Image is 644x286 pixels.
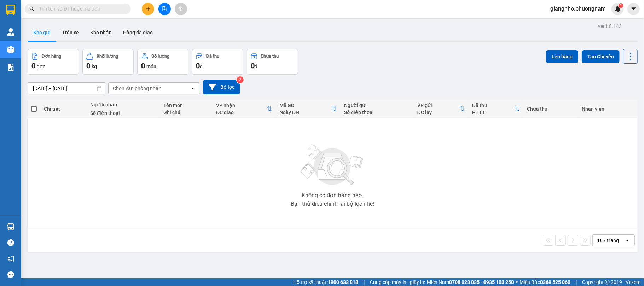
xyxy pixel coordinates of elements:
[216,103,267,108] div: VP nhận
[200,64,203,69] span: đ
[291,201,374,207] div: Bạn thử điều chỉnh lại bộ lọc nhé!
[190,86,196,91] svg: open
[417,110,459,115] div: ĐC lấy
[605,280,610,285] span: copyright
[520,278,570,286] span: Miền Bắc
[279,110,331,115] div: Ngày ĐH
[178,6,183,11] span: aim
[216,110,267,115] div: ĐC giao
[90,110,156,116] div: Số điện thoại
[206,54,219,59] div: Đã thu
[7,239,14,246] span: question-circle
[7,223,14,230] img: warehouse-icon
[261,54,279,59] div: Chưa thu
[117,24,158,41] button: Hàng đã giao
[255,64,257,69] span: đ
[615,6,621,12] img: icon-new-feature
[582,50,620,63] button: Tạo Chuyến
[414,100,469,118] th: Toggle SortBy
[39,5,122,13] input: Tìm tên, số ĐT hoặc mã đơn
[196,62,200,70] span: 0
[237,76,244,83] sup: 2
[151,54,169,59] div: Số lượng
[97,54,118,59] div: Khối lượng
[370,278,425,286] span: Cung cấp máy in - giấy in:
[516,281,518,284] span: ⚪️
[85,24,117,41] button: Kho nhận
[597,237,619,244] div: 10 / trang
[344,110,410,115] div: Số điện thoại
[449,279,514,285] strong: 0708 023 035 - 0935 103 250
[163,110,209,115] div: Ghi chú
[328,279,358,285] strong: 1900 633 818
[576,278,577,286] span: |
[6,5,15,15] img: logo-vxr
[598,22,622,30] div: ver 1.8.143
[279,103,331,108] div: Mã GD
[7,28,14,36] img: warehouse-icon
[42,54,61,59] div: Đơn hàng
[247,49,298,75] button: Chưa thu0đ
[28,49,79,75] button: Đơn hàng0đơn
[364,278,365,286] span: |
[546,50,578,63] button: Lên hàng
[146,6,151,11] span: plus
[90,102,156,107] div: Người nhận
[163,103,209,108] div: Tên món
[619,3,623,8] sup: 1
[427,278,514,286] span: Miền Nam
[540,279,570,285] strong: 0369 525 060
[631,6,637,12] span: caret-down
[276,100,341,118] th: Toggle SortBy
[472,103,514,108] div: Đã thu
[28,24,56,41] button: Kho gửi
[141,62,145,70] span: 0
[37,64,46,69] span: đơn
[469,100,523,118] th: Toggle SortBy
[7,271,14,278] span: message
[92,64,97,69] span: kg
[582,106,634,112] div: Nhân viên
[213,100,276,118] th: Toggle SortBy
[31,62,35,70] span: 0
[625,238,630,243] svg: open
[175,3,187,15] button: aim
[545,4,611,13] span: giangnho.phuongnam
[158,3,171,15] button: file-add
[192,49,243,75] button: Đã thu0đ
[7,64,14,71] img: solution-icon
[297,140,368,190] img: svg+xml;base64,PHN2ZyBjbGFzcz0ibGlzdC1wbHVnX19zdmciIHhtbG5zPSJodHRwOi8vd3d3LnczLm9yZy8yMDAwL3N2Zy...
[7,255,14,262] span: notification
[137,49,188,75] button: Số lượng0món
[44,106,83,112] div: Chi tiết
[7,46,14,53] img: warehouse-icon
[142,3,154,15] button: plus
[344,103,410,108] div: Người gửi
[203,80,240,94] button: Bộ lọc
[251,62,255,70] span: 0
[293,278,358,286] span: Hỗ trợ kỹ thuật:
[527,106,575,112] div: Chưa thu
[620,3,622,8] span: 1
[113,85,162,92] div: Chọn văn phòng nhận
[28,83,105,94] input: Select a date range.
[29,6,34,11] span: search
[56,24,85,41] button: Trên xe
[146,64,156,69] span: món
[162,6,167,11] span: file-add
[86,62,90,70] span: 0
[82,49,134,75] button: Khối lượng0kg
[417,103,459,108] div: VP gửi
[627,3,640,15] button: caret-down
[472,110,514,115] div: HTTT
[302,193,363,198] div: Không có đơn hàng nào.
